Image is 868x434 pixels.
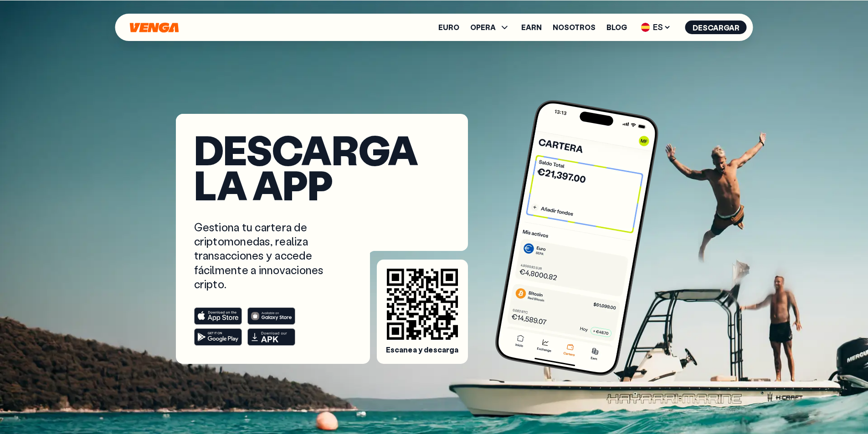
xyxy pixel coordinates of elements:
[641,23,650,32] img: flag-es
[521,24,542,31] a: Earn
[553,24,596,31] a: Nosotros
[438,24,459,31] a: Euro
[685,20,747,34] button: Descargar
[470,24,496,31] span: OPERA
[606,24,627,31] a: Blog
[129,22,180,33] svg: Inicio
[638,20,674,35] span: ES
[492,97,662,379] img: phone
[194,132,450,202] h1: Descarga la app
[470,22,510,33] span: OPERA
[194,220,344,291] p: Gestiona tu cartera de criptomonedas, realiza transacciones y accede fácilmente a innovaciones cr...
[386,345,459,355] span: Escanea y descarga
